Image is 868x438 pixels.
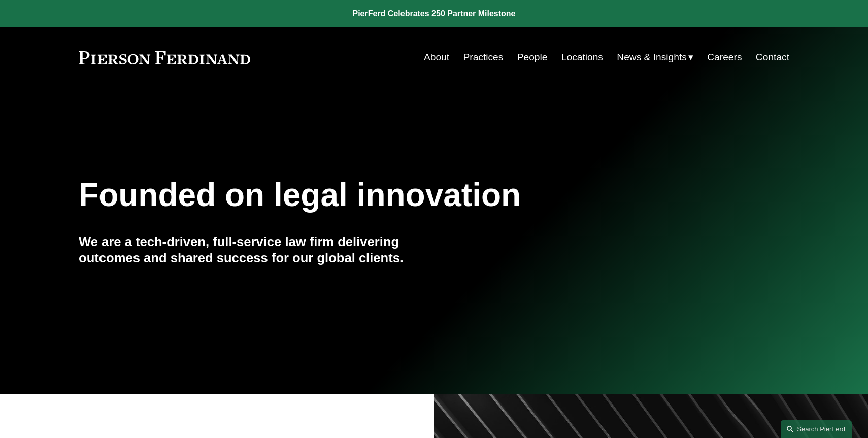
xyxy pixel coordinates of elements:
a: Practices [463,48,503,67]
a: About [424,48,449,67]
a: Search this site [781,420,852,438]
a: Locations [561,48,603,67]
a: People [517,48,548,67]
h4: We are a tech-driven, full-service law firm delivering outcomes and shared success for our global... [79,233,434,266]
a: Contact [756,48,789,67]
a: Careers [707,48,742,67]
span: News & Insights [617,49,687,66]
h1: Founded on legal innovation [79,177,671,214]
a: folder dropdown [617,48,693,67]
